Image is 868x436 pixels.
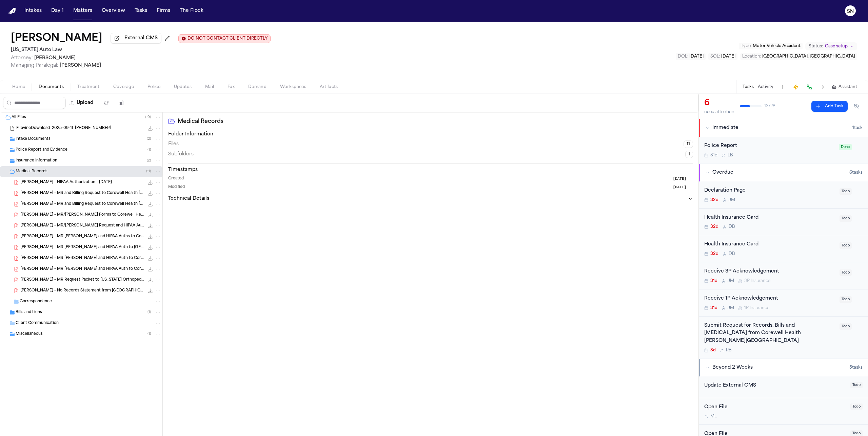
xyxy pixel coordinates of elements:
span: J M [728,305,734,311]
span: Client Communication [16,321,59,326]
span: Documents [39,84,64,90]
button: Download D. Adams - MR and Billing Request to Corewell Health William Beaumont - 9.19.25 [147,201,154,208]
button: The Flock [177,5,206,17]
span: ( 2 ) [147,159,151,162]
div: Submit Request for Records, Bills and [MEDICAL_DATA] from Corewell Health [PERSON_NAME][GEOGRAPHI... [704,322,835,345]
button: Edit client contact restriction [178,34,271,43]
span: Mail [205,84,214,90]
span: Insurance Information [16,158,57,164]
span: Todo [850,382,863,388]
button: [DATE] [673,184,693,190]
button: Edit DOL: 2025-08-16 [676,53,706,60]
div: Open task: Update External CMS [699,376,868,398]
span: ( 2 ) [147,137,151,141]
button: Intakes [22,5,44,17]
span: DOL : [678,54,688,59]
span: Todo [840,215,852,222]
div: Health Insurance Card [704,214,835,222]
div: Health Insurance Card [704,241,835,248]
button: Download D. Adams - MR and Billing Request to Corewell Health William Beaumont - 9.19.25 [147,190,154,197]
span: Motor Vehicle Accident [753,44,801,48]
span: Status: [809,44,823,49]
button: Download D. Adams - No Records Statement from Corewell William Beaumont Hospital - 8.16.25 to 8.2... [147,287,154,294]
span: D B [729,224,735,230]
div: Open task: Open File [699,398,868,425]
button: Day 1 [48,5,66,17]
span: Subfolders [168,151,194,158]
span: Todo [840,296,852,303]
button: Download D. Adams - MR/Bill Auth Forms to Corewell Health William Beaumont - 8.26.25 [147,212,154,218]
img: Finch Logo [8,8,16,14]
button: Immediate1task [699,119,868,137]
span: Police [147,84,160,90]
div: Open task: Declaration Page [699,181,868,209]
a: Tasks [132,5,150,17]
span: Overdue [712,169,733,176]
span: Correspondence [20,299,52,305]
span: Modified [168,184,185,190]
div: 6 [704,98,734,109]
span: Todo [840,269,852,276]
span: Updates [174,84,192,90]
h3: Technical Details [168,195,209,202]
div: Receive 3P Acknowledgement [704,268,835,276]
button: Activity [758,84,773,90]
span: 32d [710,251,718,257]
h2: Medical Records [178,117,693,126]
div: Police Report [704,142,835,150]
div: Open task: Health Insurance Card [699,235,868,262]
span: 1 task [852,125,863,131]
span: 32d [710,224,718,230]
div: Open File [704,404,846,411]
button: Edit Location: Garden City, MI [740,53,857,60]
span: 31d [710,153,717,158]
span: Files [168,141,179,148]
button: Edit matter name [11,32,102,45]
span: Home [12,84,25,90]
span: Artifacts [320,84,338,90]
span: External CMS [124,35,158,42]
button: Download D. Adams - MR Request and HIPAA Auth to Corewell Health Wayne Hospital - 8.26.25 and 9.1... [147,244,154,251]
span: ( 11 ) [146,170,151,173]
span: Treatment [77,84,100,90]
h2: [US_STATE] Auto Law [11,46,271,54]
span: [DATE] [673,184,686,190]
button: Technical Details [168,195,693,202]
span: Medical Records [16,169,47,175]
a: Overview [99,5,128,17]
button: Download D. Adams - MR Request Packet to Michigan Orthopedic Surgeons - 9.19.25 [147,277,154,283]
a: Matters [71,5,95,17]
span: [PERSON_NAME] - MR [PERSON_NAME] and HIPAA Auth to Corewell Health [PERSON_NAME] - [DATE] [20,266,144,272]
span: Fax [228,84,235,90]
span: J M [729,197,735,203]
button: External CMS [111,33,161,44]
span: 3d [710,348,716,353]
span: Bills and Liens [16,310,42,315]
span: Todo [840,242,852,249]
span: Todo [850,404,863,410]
button: Download FilevineDownload_2025-09-11_19-03-33-106 [147,125,154,132]
button: Create Immediate Task [791,82,801,92]
span: Immediate [712,125,738,131]
span: [PERSON_NAME] - MR [PERSON_NAME] and HIPAA Auths to Corewell Health [PERSON_NAME] - [DATE] [20,234,144,240]
h3: Folder Information [168,131,693,138]
span: 5 task s [849,365,863,370]
button: Firms [154,5,173,17]
span: [PERSON_NAME] - MR/[PERSON_NAME] Forms to Corewell Health [PERSON_NAME] - [DATE] [20,212,144,218]
span: [PERSON_NAME] - MR and Billing Request to Corewell Health [PERSON_NAME] - [DATE] [20,191,144,196]
span: 31d [710,278,717,284]
button: Make a Call [805,82,814,92]
span: 32d [710,197,718,203]
span: [GEOGRAPHIC_DATA], [GEOGRAPHIC_DATA] [762,54,855,59]
h3: Timestamps [168,167,693,173]
span: 31d [710,305,717,311]
div: Receive 1P Acknowledgement [704,295,835,303]
span: 1 [685,151,693,158]
span: 3P Insurance [744,278,770,284]
span: Beyond 2 Weeks [712,364,753,371]
div: Update External CMS [704,382,846,390]
button: Download D. Adams - MR Request and HIPAA Auth to Corewell Health William Beaumont - 9.19.25 [147,266,154,272]
button: Beyond 2 Weeks5tasks [699,359,868,376]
